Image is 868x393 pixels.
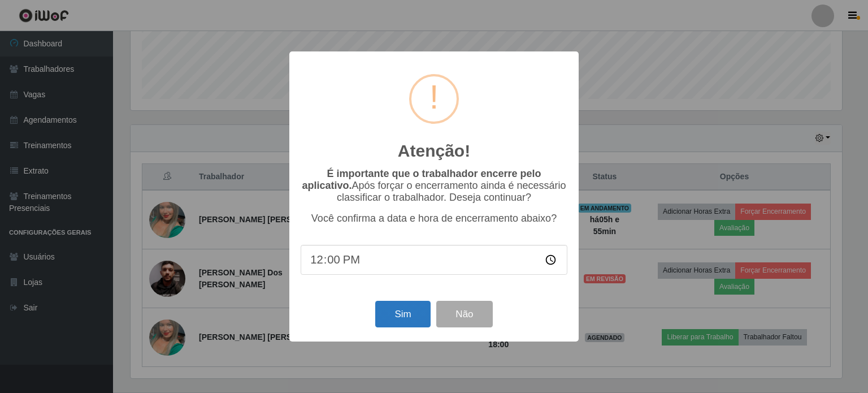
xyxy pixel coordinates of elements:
[301,168,567,204] p: Após forçar o encerramento ainda é necessário classificar o trabalhador. Deseja continuar?
[375,301,430,327] button: Sim
[302,168,541,191] b: É importante que o trabalhador encerre pelo aplicativo.
[398,141,470,161] h2: Atenção!
[436,301,492,327] button: Não
[301,213,567,224] p: Você confirma a data e hora de encerramento abaixo?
